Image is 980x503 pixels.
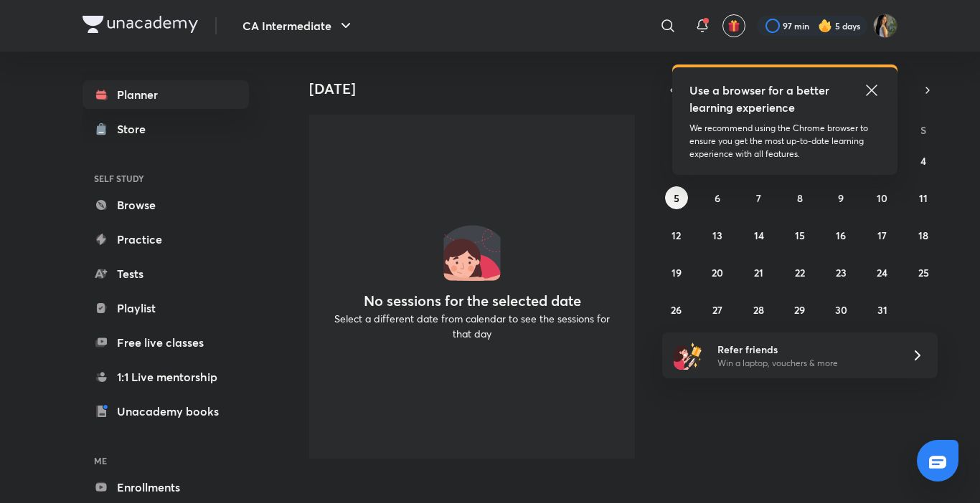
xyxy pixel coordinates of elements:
abbr: October 26, 2025 [671,303,682,317]
button: October 10, 2025 [871,186,894,209]
button: October 23, 2025 [829,261,852,284]
button: October 19, 2025 [665,261,688,284]
h4: No sessions for the selected date [364,292,581,310]
abbr: October 10, 2025 [877,191,887,205]
div: Store [117,120,154,138]
h6: SELF STUDY [83,166,249,191]
a: Practice [83,225,249,254]
abbr: October 29, 2025 [794,303,805,317]
button: October 5, 2025 [665,186,688,209]
a: Planner [83,80,249,109]
button: October 9, 2025 [829,186,852,209]
button: October 14, 2025 [748,224,771,246]
button: October 4, 2025 [912,149,935,172]
p: Win a laptop, vouchers & more [717,357,894,370]
abbr: October 18, 2025 [918,229,928,242]
a: Store [83,115,249,143]
abbr: October 23, 2025 [836,266,847,279]
abbr: October 22, 2025 [795,266,805,279]
button: October 11, 2025 [912,186,935,209]
button: October 22, 2025 [788,261,811,284]
abbr: October 17, 2025 [877,229,887,242]
abbr: October 19, 2025 [672,266,682,279]
abbr: October 25, 2025 [918,266,929,279]
a: Enrollments [83,473,249,502]
button: October 21, 2025 [748,261,771,284]
button: October 15, 2025 [788,224,811,246]
abbr: October 30, 2025 [835,303,847,317]
abbr: October 14, 2025 [754,229,764,242]
abbr: October 15, 2025 [795,229,805,242]
a: Company Logo [83,16,198,37]
img: avatar [727,19,740,32]
button: October 20, 2025 [706,261,729,284]
button: October 29, 2025 [788,298,811,321]
button: October 6, 2025 [706,186,729,209]
button: avatar [722,14,745,37]
button: October 7, 2025 [748,186,771,209]
abbr: October 27, 2025 [712,303,722,317]
img: Bhumika [873,14,897,38]
img: Company Logo [83,16,198,33]
button: October 8, 2025 [788,186,811,209]
button: October 31, 2025 [871,298,894,321]
button: October 26, 2025 [665,298,688,321]
button: October 28, 2025 [748,298,771,321]
button: October 30, 2025 [829,298,852,321]
abbr: October 13, 2025 [712,229,722,242]
img: streak [818,19,832,33]
a: 1:1 Live mentorship [83,363,249,391]
button: October 24, 2025 [871,261,894,284]
button: October 17, 2025 [871,224,894,246]
abbr: October 28, 2025 [753,303,764,317]
a: Free live classes [83,328,249,357]
abbr: October 6, 2025 [715,191,720,205]
a: Browse [83,191,249,219]
abbr: October 21, 2025 [754,266,763,279]
button: October 16, 2025 [829,224,852,246]
abbr: October 4, 2025 [920,154,926,168]
abbr: October 20, 2025 [712,266,723,279]
h6: Refer friends [717,342,894,357]
abbr: October 16, 2025 [836,229,846,242]
abbr: October 24, 2025 [877,266,887,279]
abbr: October 12, 2025 [672,229,681,242]
abbr: October 11, 2025 [919,191,928,205]
p: Select a different date from calendar to see the sessions for that day [326,311,618,341]
abbr: October 5, 2025 [674,191,679,205]
h4: [DATE] [309,80,646,97]
a: Tests [83,259,249,288]
a: Playlist [83,294,249,322]
button: October 25, 2025 [912,261,935,284]
button: CA Intermediate [234,11,363,40]
button: October 13, 2025 [706,224,729,246]
a: Unacademy books [83,397,249,426]
img: referral [674,341,702,370]
abbr: October 31, 2025 [877,303,887,317]
p: We recommend using the Chrome browser to ensure you get the most up-to-date learning experience w... [689,122,880,161]
abbr: Saturday [920,123,926,137]
button: October 12, 2025 [665,224,688,246]
h5: Use a browser for a better learning experience [689,82,832,116]
h6: ME [83,449,249,473]
button: October 18, 2025 [912,224,935,246]
abbr: October 7, 2025 [756,191,761,205]
abbr: October 8, 2025 [797,191,803,205]
abbr: October 9, 2025 [838,191,844,205]
button: October 27, 2025 [706,298,729,321]
img: No events [443,224,501,281]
